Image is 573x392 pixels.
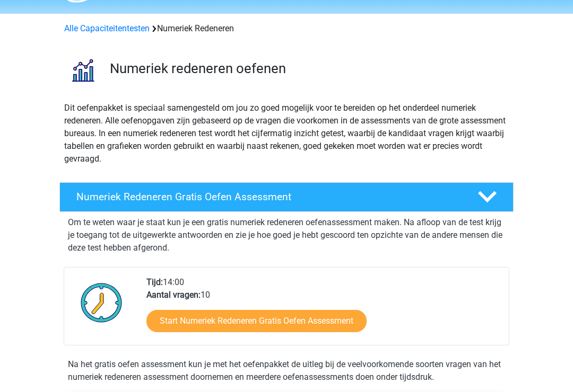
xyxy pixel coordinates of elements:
[146,278,163,288] b: Tijd:
[64,102,509,166] p: Dit oefenpakket is speciaal samengesteld om jou zo goed mogelijk voor te bereiden op het onderdee...
[68,217,505,255] p: Om te weten waar je staat kun je een gratis numeriek redeneren oefenassessment maken. Na afloop v...
[75,277,128,329] img: Klok
[60,48,105,93] img: numeriek redeneren
[146,310,367,333] a: Start Numeriek Redeneren Gratis Oefen Assessment
[76,191,461,203] h4: Numeriek Redeneren Gratis Oefen Assessment
[55,183,518,212] a: Numeriek Redeneren Gratis Oefen Assessment
[60,23,513,35] div: Numeriek Redeneren
[64,24,150,34] a: Alle Capaciteitentesten
[64,359,509,384] div: Na het gratis oefen assessment kun je met het oefenpakket de uitleg bij de veelvoorkomende soorte...
[146,290,201,300] b: Aantal vragen:
[110,61,505,77] h3: Numeriek redeneren oefenen
[138,277,508,345] div: 14:00 10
